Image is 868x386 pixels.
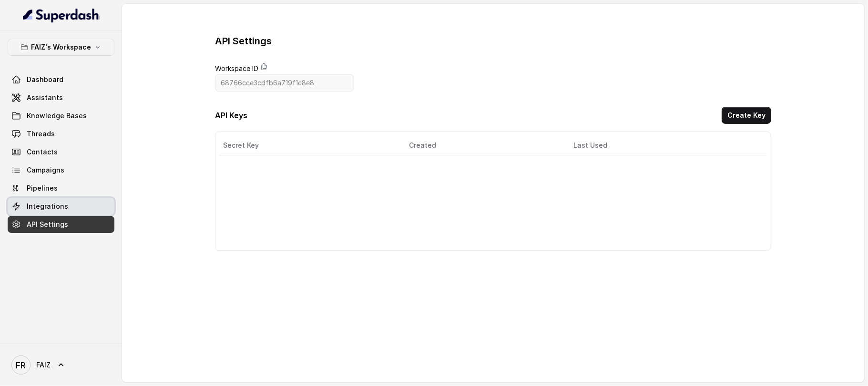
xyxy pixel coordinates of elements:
[27,147,58,157] span: Contacts
[27,93,63,102] span: Assistants
[8,143,114,161] a: Contacts
[215,63,258,74] label: Workspace ID
[8,216,114,233] a: API Settings
[566,136,756,155] th: Last Used
[8,162,114,179] a: Campaigns
[8,198,114,215] a: Integrations
[8,89,114,106] a: Assistants
[8,71,114,88] a: Dashboard
[36,360,51,370] span: FAIZ
[215,34,272,48] h3: API Settings
[8,107,114,124] a: Knowledge Bases
[27,220,68,229] span: API Settings
[16,360,26,370] text: FR
[8,352,114,378] a: FAIZ
[27,75,63,84] span: Dashboard
[27,129,55,139] span: Threads
[402,136,566,155] th: Created
[8,39,114,56] button: FAIZ's Workspace
[27,183,58,193] span: Pipelines
[23,8,100,23] img: light.svg
[219,136,402,155] th: Secret Key
[27,165,64,175] span: Campaigns
[722,107,771,124] button: Create Key
[8,180,114,197] a: Pipelines
[27,202,68,211] span: Integrations
[31,41,91,53] p: FAIZ's Workspace
[8,125,114,142] a: Threads
[215,110,247,121] h3: API Keys
[27,111,87,121] span: Knowledge Bases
